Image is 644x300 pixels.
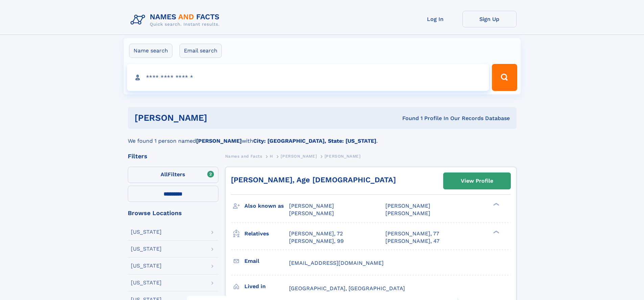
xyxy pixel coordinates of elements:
[385,203,430,209] span: [PERSON_NAME]
[492,230,500,234] div: ❯
[289,210,334,216] span: [PERSON_NAME]
[128,153,218,159] div: Filters
[289,260,384,266] span: [EMAIL_ADDRESS][DOMAIN_NAME]
[225,152,262,160] a: Names and Facts
[180,44,222,58] label: Email search
[385,210,430,216] span: [PERSON_NAME]
[196,138,242,144] b: [PERSON_NAME]
[127,64,489,91] input: search input
[128,210,218,216] div: Browse Locations
[385,230,439,237] a: [PERSON_NAME], 77
[305,115,510,122] div: Found 1 Profile In Our Records Database
[128,167,218,183] label: Filters
[270,154,273,159] span: H
[281,154,317,159] span: [PERSON_NAME]
[244,255,289,267] h3: Email
[281,152,317,160] a: [PERSON_NAME]
[444,173,510,189] a: View Profile
[289,237,344,245] a: [PERSON_NAME], 99
[129,44,172,58] label: Name search
[231,176,396,184] a: [PERSON_NAME], Age [DEMOGRAPHIC_DATA]
[244,200,289,212] h3: Also known as
[289,285,405,292] span: [GEOGRAPHIC_DATA], [GEOGRAPHIC_DATA]
[131,263,162,269] div: [US_STATE]
[492,64,517,91] button: Search Button
[492,202,500,207] div: ❯
[289,203,334,209] span: [PERSON_NAME]
[325,154,361,159] span: [PERSON_NAME]
[131,246,162,252] div: [US_STATE]
[131,280,162,285] div: [US_STATE]
[244,281,289,292] h3: Lived in
[461,173,493,189] div: View Profile
[128,11,225,29] img: Logo Names and Facts
[289,230,343,237] a: [PERSON_NAME], 72
[161,171,168,178] span: All
[408,11,462,27] a: Log In
[128,129,517,145] div: We found 1 person named with .
[253,138,376,144] b: City: [GEOGRAPHIC_DATA], State: [US_STATE]
[135,114,305,122] h1: [PERSON_NAME]
[244,228,289,239] h3: Relatives
[385,237,439,245] a: [PERSON_NAME], 47
[270,152,273,160] a: H
[462,11,517,27] a: Sign Up
[131,229,162,235] div: [US_STATE]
